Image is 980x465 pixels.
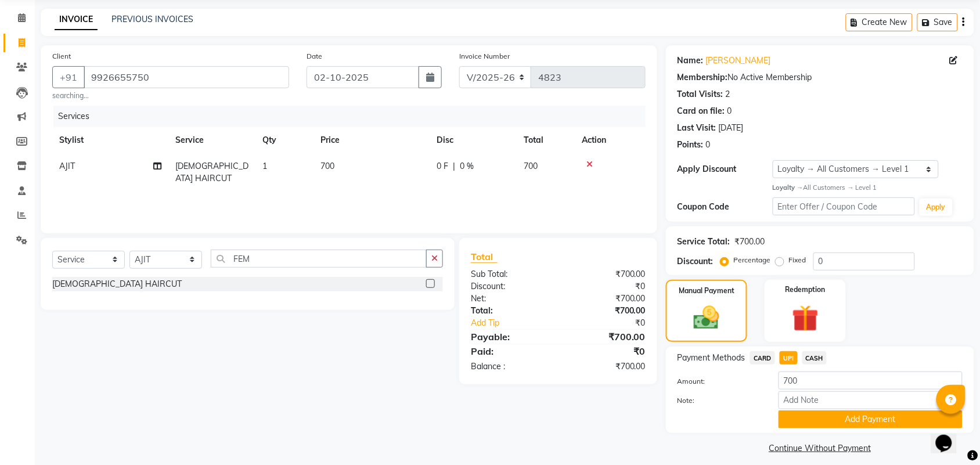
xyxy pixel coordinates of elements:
[558,305,654,317] div: ₹700.00
[430,127,517,153] th: Disc
[462,361,559,373] div: Balance :
[750,351,775,365] span: CARD
[773,197,915,215] input: Enter Offer / Coupon Code
[668,442,972,455] a: Continue Without Payment
[686,303,727,333] img: _cash.svg
[558,268,654,280] div: ₹700.00
[558,293,654,305] div: ₹700.00
[678,163,773,175] div: Apply Discount
[462,330,559,344] div: Payable:
[678,55,704,67] div: Name:
[779,410,963,428] button: Add Payment
[462,305,559,317] div: Total:
[262,161,267,171] span: 1
[727,105,732,117] div: 0
[735,236,765,248] div: ₹700.00
[726,88,730,100] div: 2
[575,127,646,153] th: Action
[917,13,958,31] button: Save
[211,250,427,268] input: Search or Scan
[307,51,322,62] label: Date
[789,255,806,265] label: Fixed
[517,127,575,153] th: Total
[678,201,773,213] div: Coupon Code
[52,127,168,153] th: Stylist
[678,139,704,151] div: Points:
[453,160,455,172] span: |
[471,251,498,263] span: Total
[175,161,248,183] span: [DEMOGRAPHIC_DATA] HAIRCUT
[59,161,75,171] span: AJIT
[678,122,716,134] div: Last Visit:
[52,91,289,101] small: searching...
[459,51,510,62] label: Invoice Number
[669,395,770,406] label: Note:
[168,127,255,153] th: Service
[558,361,654,373] div: ₹700.00
[53,106,654,127] div: Services
[773,183,804,192] strong: Loyalty →
[558,344,654,358] div: ₹0
[784,302,827,335] img: _gift.svg
[802,351,827,365] span: CASH
[320,161,334,171] span: 700
[780,351,798,365] span: UPI
[558,330,654,344] div: ₹700.00
[678,88,723,100] div: Total Visits:
[462,268,559,280] div: Sub Total:
[55,9,98,30] a: INVOICE
[706,139,711,151] div: 0
[574,317,654,329] div: ₹0
[84,66,289,88] input: Search by Name/Mobile/Email/Code
[678,71,963,84] div: No Active Membership
[846,13,913,31] button: Create New
[462,317,574,329] a: Add Tip
[524,161,538,171] span: 700
[558,280,654,293] div: ₹0
[678,255,714,268] div: Discount:
[52,51,71,62] label: Client
[931,419,968,453] iframe: chat widget
[779,372,963,390] input: Amount
[111,14,193,24] a: PREVIOUS INVOICES
[437,160,448,172] span: 0 F
[719,122,744,134] div: [DATE]
[678,71,728,84] div: Membership:
[679,286,734,296] label: Manual Payment
[460,160,474,172] span: 0 %
[773,183,963,193] div: All Customers → Level 1
[52,278,182,290] div: [DEMOGRAPHIC_DATA] HAIRCUT
[462,344,559,358] div: Paid:
[734,255,771,265] label: Percentage
[678,236,730,248] div: Service Total:
[920,199,953,216] button: Apply
[706,55,771,67] a: [PERSON_NAME]
[779,391,963,409] input: Add Note
[678,352,745,364] span: Payment Methods
[462,293,559,305] div: Net:
[786,284,826,295] label: Redemption
[678,105,725,117] div: Card on file:
[462,280,559,293] div: Discount:
[255,127,314,153] th: Qty
[669,376,770,387] label: Amount:
[52,66,85,88] button: +91
[314,127,430,153] th: Price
